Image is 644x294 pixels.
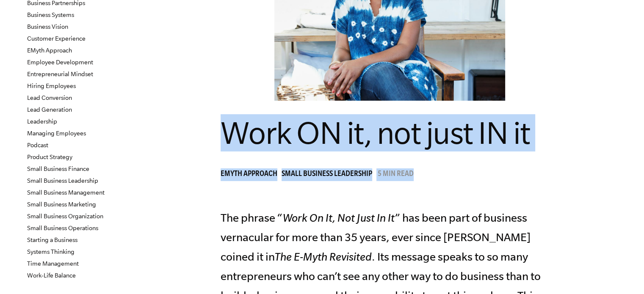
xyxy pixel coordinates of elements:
a: Small Business Marketing [27,201,96,208]
a: Entrepreneurial Mindset [27,71,93,77]
a: Work-Life Balance [27,272,76,279]
span: Work ON it, not just IN it [221,115,530,150]
a: Business Vision [27,23,68,30]
a: Employee Development [27,59,93,66]
a: Hiring Employees [27,82,76,89]
a: Small Business Leadership [27,177,98,184]
a: Small Business Organization [27,213,103,220]
a: Podcast [27,142,48,148]
a: EMyth Approach [221,170,282,179]
span: Small Business Leadership [282,170,372,179]
a: Product Strategy [27,154,72,160]
a: Small Business Finance [27,165,89,172]
a: Business Systems [27,11,74,18]
iframe: Chat Widget [602,253,644,294]
a: Time Management [27,260,79,267]
a: Customer Experience [27,35,86,42]
a: Lead Conversion [27,94,72,101]
a: Lead Generation [27,106,72,113]
div: أداة الدردشة [602,253,644,294]
a: Managing Employees [27,130,86,137]
i: The E-Myth Revisited [275,250,372,263]
a: Systems Thinking [27,248,75,255]
i: Work On It, Not Just In It [283,212,395,224]
a: Small Business Leadership [282,170,376,179]
a: EMyth Approach [27,47,72,54]
a: Starting a Business [27,236,77,243]
a: Leadership [27,118,57,125]
p: 5 min read [378,170,414,179]
a: Small Business Operations [27,225,98,231]
span: EMyth Approach [221,170,277,179]
a: Small Business Management [27,189,105,196]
